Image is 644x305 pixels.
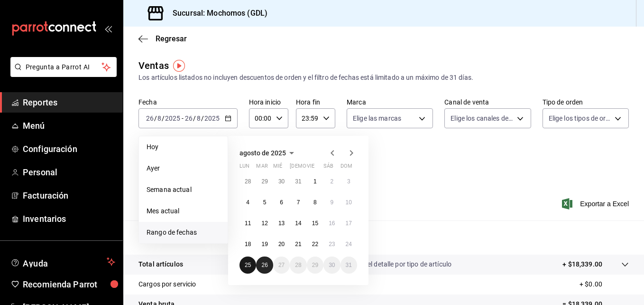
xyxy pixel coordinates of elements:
button: 29 de julio de 2025 [256,173,273,190]
abbr: jueves [290,163,346,173]
button: 26 de agosto de 2025 [256,257,273,274]
span: agosto de 2025 [239,149,286,157]
span: Elige las marcas [353,114,401,123]
button: 7 de agosto de 2025 [290,194,306,211]
input: -- [196,114,201,122]
span: Regresar [156,34,187,43]
abbr: 1 de agosto de 2025 [313,178,317,185]
abbr: lunes [239,163,249,173]
abbr: 21 de agosto de 2025 [295,241,301,248]
abbr: 10 de agosto de 2025 [346,199,352,206]
abbr: 20 de agosto de 2025 [278,241,285,248]
div: Ventas [138,58,169,73]
input: ---- [165,114,181,122]
button: 13 de agosto de 2025 [273,215,290,232]
abbr: 9 de agosto de 2025 [330,199,333,206]
button: 1 de agosto de 2025 [307,173,323,190]
button: 21 de agosto de 2025 [290,236,306,253]
span: Menú [23,119,115,132]
h3: Sucursal: Mochomos (GDL) [165,8,267,19]
button: 18 de agosto de 2025 [239,236,256,253]
button: Regresar [138,34,187,43]
abbr: miércoles [273,163,282,173]
abbr: 27 de agosto de 2025 [278,262,285,268]
span: / [193,114,196,122]
button: 12 de agosto de 2025 [256,215,273,232]
button: 8 de agosto de 2025 [307,194,323,211]
span: / [154,114,157,122]
a: Pregunta a Parrot AI [7,69,117,79]
label: Hora fin [296,99,335,105]
span: Hoy [147,142,220,152]
abbr: 19 de agosto de 2025 [261,241,267,248]
abbr: 31 de agosto de 2025 [346,262,352,268]
span: / [201,114,204,122]
input: -- [184,114,193,122]
button: 17 de agosto de 2025 [340,215,357,232]
abbr: 13 de agosto de 2025 [278,220,285,227]
button: 30 de agosto de 2025 [323,257,340,274]
abbr: 25 de agosto de 2025 [245,262,251,268]
button: open_drawer_menu [104,25,112,32]
span: Mes actual [147,206,220,216]
abbr: 29 de julio de 2025 [261,178,267,185]
abbr: 28 de agosto de 2025 [295,262,301,268]
button: 27 de agosto de 2025 [273,257,290,274]
span: Ayer [147,163,220,173]
abbr: domingo [340,163,352,173]
span: / [162,114,165,122]
button: 20 de agosto de 2025 [273,236,290,253]
abbr: martes [256,163,267,173]
input: ---- [204,114,220,122]
abbr: 16 de agosto de 2025 [329,220,335,227]
button: agosto de 2025 [239,147,297,159]
abbr: 14 de agosto de 2025 [295,220,301,227]
abbr: viernes [307,163,314,173]
abbr: 5 de agosto de 2025 [263,199,267,206]
button: 23 de agosto de 2025 [323,236,340,253]
abbr: sábado [323,163,333,173]
abbr: 24 de agosto de 2025 [346,241,352,248]
input: -- [157,114,162,122]
abbr: 29 de agosto de 2025 [312,262,318,268]
button: 31 de julio de 2025 [290,173,306,190]
abbr: 4 de agosto de 2025 [246,199,249,206]
button: 30 de julio de 2025 [273,173,290,190]
abbr: 18 de agosto de 2025 [245,241,251,248]
button: 19 de agosto de 2025 [256,236,273,253]
button: 3 de agosto de 2025 [340,173,357,190]
button: 28 de agosto de 2025 [290,257,306,274]
button: 10 de agosto de 2025 [340,194,357,211]
span: Pregunta a Parrot AI [26,62,102,72]
button: 22 de agosto de 2025 [307,236,323,253]
span: Ayuda [23,256,103,267]
span: Elige los canales de venta [451,114,513,123]
button: 5 de agosto de 2025 [256,194,273,211]
button: 14 de agosto de 2025 [290,215,306,232]
span: Reportes [23,96,115,109]
p: Total artículos [138,259,183,269]
span: Exportar a Excel [564,198,629,210]
span: Configuración [23,143,115,155]
label: Hora inicio [249,99,288,105]
span: Semana actual [147,185,220,195]
abbr: 15 de agosto de 2025 [312,220,318,227]
span: Facturación [23,189,115,202]
label: Canal de venta [444,99,531,105]
button: 24 de agosto de 2025 [340,236,357,253]
abbr: 28 de julio de 2025 [245,178,251,185]
abbr: 7 de agosto de 2025 [297,199,300,206]
p: + $18,339.00 [562,259,602,269]
input: -- [146,114,154,122]
span: Rango de fechas [147,228,220,238]
button: Pregunta a Parrot AI [10,57,117,77]
abbr: 23 de agosto de 2025 [329,241,335,248]
abbr: 3 de agosto de 2025 [347,178,350,185]
abbr: 30 de agosto de 2025 [329,262,335,268]
span: Elige los tipos de orden [549,114,611,123]
span: Recomienda Parrot [23,278,115,291]
button: 28 de julio de 2025 [239,173,256,190]
button: 29 de agosto de 2025 [307,257,323,274]
button: Tooltip marker [173,60,185,72]
abbr: 6 de agosto de 2025 [280,199,283,206]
